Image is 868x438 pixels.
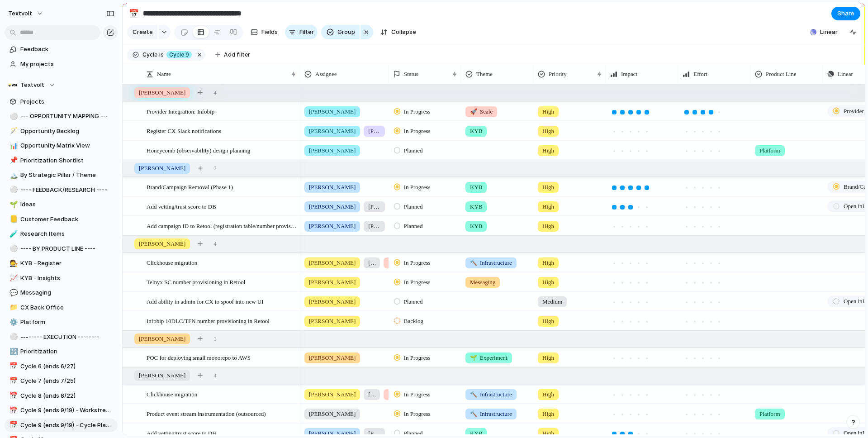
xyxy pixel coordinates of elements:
[5,198,118,211] a: 🌱Ideas
[247,25,281,39] button: Fields
[5,360,118,373] a: 📅Cycle 6 (ends 6/27)
[337,28,355,37] span: Group
[368,258,375,267] span: [PERSON_NAME]
[20,97,114,106] span: Projects
[9,111,16,122] div: ⚪
[5,271,118,285] a: 📈KYB - Insights
[309,183,356,192] span: [PERSON_NAME]
[213,164,217,173] span: 3
[476,70,493,79] span: Theme
[404,258,431,267] span: In Progress
[5,43,118,56] a: Feedback
[8,200,17,209] button: 🌱
[9,317,16,328] div: ⚙️
[147,428,216,438] span: Add vetting/trust score to DB
[147,220,297,231] span: Add campaign ID to Retool (registration table/number provisioning)
[147,181,233,192] span: Brand/Campaign Removal (Phase 1)
[470,390,512,399] span: Infrastructure
[285,25,318,39] button: Filter
[213,239,217,248] span: 4
[20,127,114,136] span: Opportunity Backlog
[542,390,554,399] span: High
[542,353,554,362] span: High
[147,125,221,136] span: Register CX Slack notifications
[8,362,17,371] button: 📅
[20,60,114,69] span: My projects
[309,202,356,211] span: [PERSON_NAME]
[139,334,185,343] span: [PERSON_NAME]
[759,409,780,419] span: Platform
[5,124,118,138] a: 🪄Opportunity Backlog
[470,354,477,361] span: 🌱
[470,127,482,136] span: KYB
[309,429,356,438] span: [PERSON_NAME]
[309,353,356,362] span: [PERSON_NAME]
[5,286,118,300] div: 💬Messaging
[20,303,114,312] span: CX Back Office
[470,108,477,115] span: 🚀
[5,301,118,314] div: 📁CX Back Office
[142,51,157,59] span: Cycle
[470,259,477,266] span: 🔨
[5,345,118,358] a: 🔢Prioritization
[20,274,114,283] span: KYB - Insights
[388,390,395,399] span: [PERSON_NAME]
[542,222,554,231] span: High
[9,332,16,342] div: ⚪
[309,297,356,306] span: [PERSON_NAME]
[5,109,118,123] a: ⚪--- OPPORTUNITY MAPPING ---
[9,258,16,269] div: 🧑‍⚖️
[8,229,17,238] button: 🧪
[368,429,380,438] span: [PERSON_NAME]
[147,296,264,306] span: Add ability in admin for CX to spoof into new UI
[9,126,16,136] div: 🪄
[766,70,797,79] span: Product Line
[213,334,217,343] span: 1
[5,257,118,270] div: 🧑‍⚖️KYB - Register
[5,154,118,167] a: 📌Prioritization Shortlist
[5,139,118,152] a: 📊Opportunity Matrix View
[693,70,707,79] span: Effort
[9,141,16,151] div: 📊
[404,429,423,438] span: Planned
[309,107,356,116] span: [PERSON_NAME]
[157,50,166,60] button: is
[299,28,314,37] span: Filter
[129,7,139,19] div: 📅
[147,389,197,399] span: Clickhouse migration
[20,81,44,90] span: Textvolt
[368,127,380,136] span: [PERSON_NAME]
[147,315,270,326] span: Infobip 10DLC/TFN number provisioning in Retool
[261,28,278,37] span: Fields
[9,243,16,254] div: ⚪
[9,200,16,210] div: 🌱
[224,51,250,59] span: Add filter
[404,353,431,362] span: In Progress
[368,390,375,399] span: [PERSON_NAME]
[8,171,17,180] button: 🏔️
[368,222,380,231] span: [PERSON_NAME]
[8,333,17,342] button: ⚪
[404,146,423,155] span: Planned
[20,333,114,342] span: -------- EXECUTION --------
[838,70,853,79] span: Linear
[9,273,16,283] div: 📈
[20,288,114,297] span: Messaging
[315,70,337,79] span: Assignee
[213,88,217,97] span: 4
[542,297,562,306] span: Medium
[549,70,567,79] span: Priority
[542,183,554,192] span: High
[542,202,554,211] span: High
[542,146,554,155] span: High
[20,229,114,238] span: Research Items
[309,317,356,326] span: [PERSON_NAME]
[147,145,250,155] span: Honeycomb (observability) design planning
[210,48,256,61] button: Add filter
[309,390,356,399] span: [PERSON_NAME]
[404,297,423,306] span: Planned
[5,213,118,226] div: 📒Customer Feedback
